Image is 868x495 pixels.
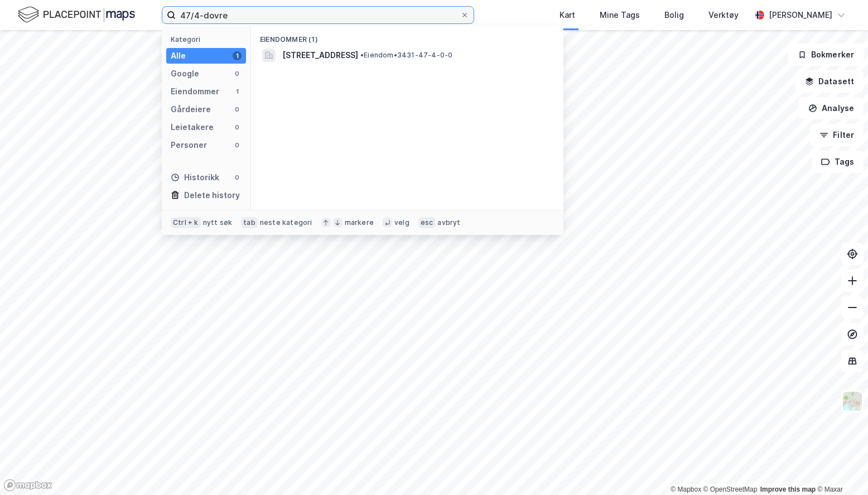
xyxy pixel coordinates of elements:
[812,441,868,495] iframe: Chat Widget
[171,35,246,44] div: Kategori
[842,391,863,412] img: Z
[795,70,864,93] button: Datasett
[760,486,816,493] a: Improve this map
[437,218,460,227] div: avbryt
[788,44,864,66] button: Bokmerker
[184,189,240,202] div: Delete history
[241,217,258,228] div: tab
[345,218,374,227] div: markere
[260,218,312,227] div: neste kategori
[203,218,233,227] div: nytt søk
[708,8,739,22] div: Verktøy
[233,141,242,150] div: 0
[812,151,864,173] button: Tags
[664,8,684,22] div: Bolig
[3,479,52,492] a: Mapbox homepage
[769,8,832,22] div: [PERSON_NAME]
[171,121,214,134] div: Leietakere
[671,486,701,493] a: Mapbox
[171,67,199,80] div: Google
[233,173,242,182] div: 0
[171,217,201,228] div: Ctrl + k
[360,51,364,59] span: •
[233,69,242,78] div: 0
[171,171,219,184] div: Historikk
[360,51,452,60] span: Eiendom • 3431-47-4-0-0
[171,138,207,152] div: Personer
[171,49,186,63] div: Alle
[810,124,864,146] button: Filter
[394,218,409,227] div: velg
[233,123,242,132] div: 0
[418,217,436,228] div: esc
[560,8,575,22] div: Kart
[703,486,758,493] a: OpenStreetMap
[233,51,242,60] div: 1
[171,85,219,98] div: Eiendommer
[799,97,864,119] button: Analyse
[600,8,640,22] div: Mine Tags
[251,26,563,46] div: Eiendommer (1)
[176,7,460,23] input: Søk på adresse, matrikkel, gårdeiere, leietakere eller personer
[233,105,242,114] div: 0
[18,5,135,25] img: logo.f888ab2527a4732fd821a326f86c7f29.svg
[233,87,242,96] div: 1
[282,49,358,62] span: [STREET_ADDRESS]
[171,103,211,116] div: Gårdeiere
